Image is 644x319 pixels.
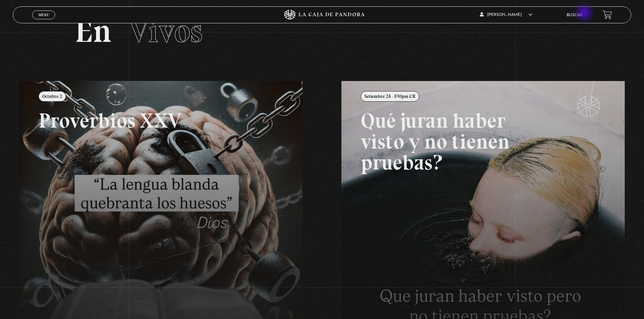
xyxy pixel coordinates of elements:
[603,10,612,19] a: View your shopping cart
[129,12,202,50] span: Vivos
[36,19,52,23] span: Cerrar
[75,15,569,47] h2: En
[480,13,532,17] span: [PERSON_NAME]
[38,13,49,17] span: Menu
[567,13,582,17] a: Buscar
